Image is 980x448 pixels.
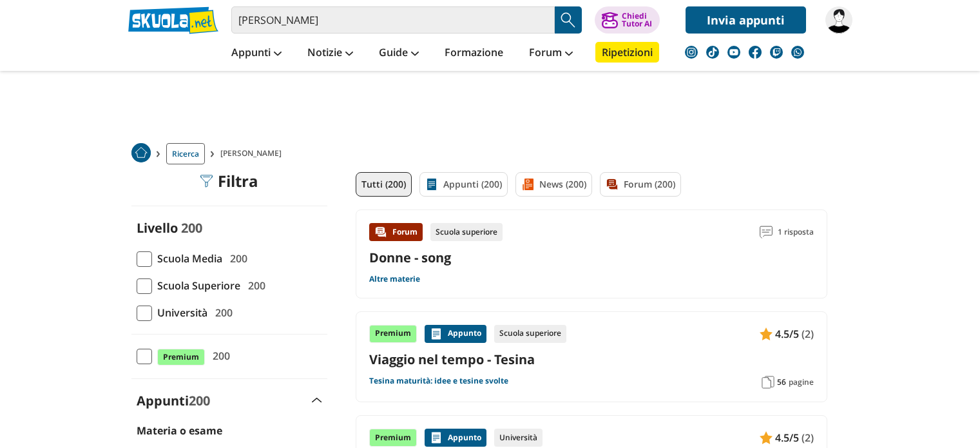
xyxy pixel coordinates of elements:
button: ChiediTutor AI [595,6,660,34]
img: mgsica [825,6,852,34]
img: Cerca appunti, riassunti o versioni [559,10,578,30]
div: Scuola superiore [494,325,566,343]
label: Materia o esame [137,424,222,438]
a: Notizie [304,42,356,65]
img: tiktok [706,46,719,59]
span: Premium [157,349,205,365]
label: Livello [137,219,178,237]
button: Search Button [555,6,582,34]
img: Appunti filtro contenuto [425,178,438,191]
div: Appunto [425,325,486,343]
span: 200 [189,392,210,409]
span: pagine [789,377,814,387]
a: Tesina maturità: idee e tesine svolte [369,376,508,386]
div: Filtra [200,172,258,190]
a: Home [131,143,151,164]
a: Ripetizioni [595,42,659,63]
img: WhatsApp [791,46,804,59]
a: Invia appunti [686,6,806,34]
a: Altre materie [369,274,420,284]
span: 200 [207,347,230,364]
img: Pagine [762,376,774,389]
img: Appunti contenuto [430,327,443,340]
span: 1 risposta [778,223,814,241]
a: Donne - song [369,249,451,266]
span: 4.5/5 [775,429,799,446]
span: Scuola Media [152,250,222,267]
div: Chiedi Tutor AI [622,12,652,28]
a: Appunti (200) [419,172,508,197]
a: Tutti (200) [356,172,412,197]
img: Appunti contenuto [430,431,443,444]
span: 200 [225,250,247,267]
div: Università [494,429,543,447]
div: Forum [369,223,423,241]
img: twitch [770,46,783,59]
img: facebook [749,46,762,59]
span: Scuola Superiore [152,277,240,294]
img: Appunti contenuto [760,431,773,444]
img: Forum contenuto [374,226,387,239]
img: instagram [685,46,698,59]
a: Ricerca [166,143,205,164]
img: Filtra filtri mobile [200,175,213,188]
span: (2) [802,326,814,342]
img: youtube [727,46,740,59]
img: Commenti lettura [760,226,773,239]
a: Guide [376,42,422,65]
label: Appunti [137,392,210,409]
input: Cerca appunti, riassunti o versioni [231,6,555,34]
div: Premium [369,429,417,447]
span: 200 [243,277,265,294]
a: Viaggio nel tempo - Tesina [369,351,814,368]
div: Premium [369,325,417,343]
img: News filtro contenuto [521,178,534,191]
span: (2) [802,429,814,446]
a: Appunti [228,42,285,65]
span: 4.5/5 [775,326,799,342]
div: Scuola superiore [430,223,503,241]
a: Forum [526,42,576,65]
img: Appunti contenuto [760,327,773,340]
a: News (200) [515,172,592,197]
div: Appunto [425,429,486,447]
span: Università [152,304,207,321]
span: 200 [181,219,202,237]
span: [PERSON_NAME] [220,143,287,164]
a: Formazione [441,42,506,65]
img: Home [131,143,151,162]
img: Forum filtro contenuto [606,178,619,191]
img: Apri e chiudi sezione [312,398,322,403]
span: 56 [777,377,786,387]
span: 200 [210,304,233,321]
a: Forum (200) [600,172,681,197]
